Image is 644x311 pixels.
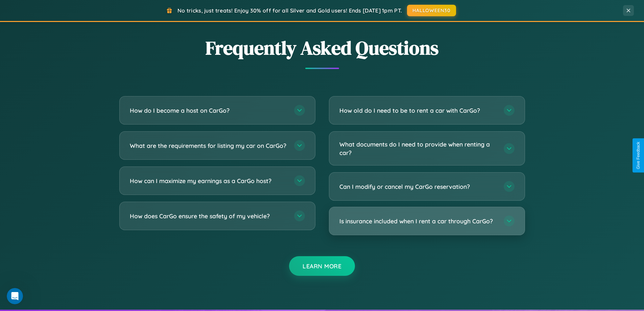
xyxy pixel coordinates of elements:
[119,35,525,61] h2: Frequently Asked Questions
[130,106,287,115] h3: How do I become a host on CarGo?
[130,141,287,150] h3: What are the requirements for listing my car on CarGo?
[339,182,497,191] h3: Can I modify or cancel my CarGo reservation?
[339,217,497,225] h3: Is insurance included when I rent a car through CarGo?
[7,288,23,304] iframe: Intercom live chat
[636,142,641,169] div: Give Feedback
[177,7,402,14] span: No tricks, just treats! Enjoy 30% off for all Silver and Gold users! Ends [DATE] 1pm PT.
[289,256,355,276] button: Learn More
[130,212,287,220] h3: How does CarGo ensure the safety of my vehicle?
[130,177,287,185] h3: How can I maximize my earnings as a CarGo host?
[407,5,456,16] button: HALLOWEEN30
[339,106,497,115] h3: How old do I need to be to rent a car with CarGo?
[339,140,497,157] h3: What documents do I need to provide when renting a car?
